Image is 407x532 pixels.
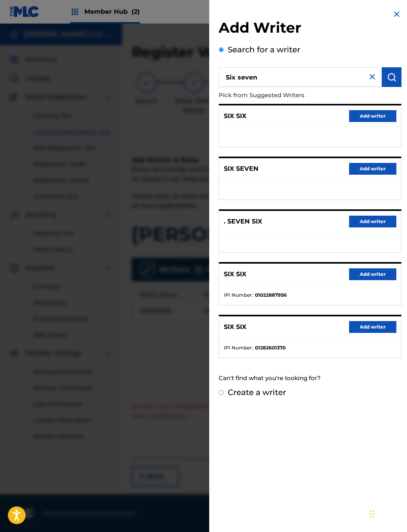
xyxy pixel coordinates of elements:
[368,494,407,532] iframe: Chat Widget
[224,217,262,226] p: . SEVEN SIX
[255,344,286,351] strong: 01282601370
[224,164,258,174] p: SIX SEVEN
[219,370,401,387] div: Can't find what you're looking for?
[224,111,246,121] p: SIX SIX
[219,19,401,39] h2: Add Writer
[349,163,396,175] button: Add writer
[224,344,253,351] span: IPI Number :
[349,268,396,280] button: Add writer
[84,7,140,16] span: Member Hub
[132,8,140,15] span: (2)
[219,67,382,87] input: Search writer's name or IPI Number
[224,270,246,279] p: SIX SIX
[224,292,253,299] span: IPI Number :
[228,388,286,397] label: Create a writer
[349,110,396,122] button: Add writer
[370,502,375,526] div: Drag
[70,7,80,17] img: Top Rightsholders
[349,321,396,333] button: Add writer
[349,216,396,227] button: Add writer
[219,87,357,104] p: Pick from Suggested Writers
[255,292,287,299] strong: 01022887956
[385,373,407,438] iframe: Resource Center
[224,322,246,332] p: SIX SIX
[228,45,300,54] label: Search for a writer
[9,6,40,17] img: MLC Logo
[387,72,396,82] img: Search Works
[368,72,377,81] img: close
